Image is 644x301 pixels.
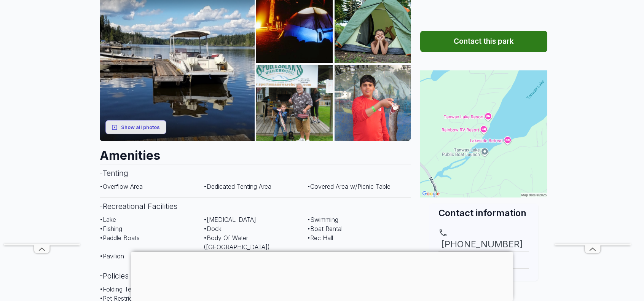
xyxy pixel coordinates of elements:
h2: Amenities [100,141,411,164]
span: • Pavilion [100,252,124,260]
button: Show all photos [105,120,166,134]
span: • Covered Area w/Picnic Table [307,183,391,190]
img: AAcXr8qOeGIirgIgvc6WijtN7mdKXudnIoWn20NYZd1yhH6ZaJ9eUruc3DoAO8Z8zdr_5kNEYTTN9c38H-hJe-_0Np5pS8K8b... [256,65,333,141]
iframe: Advertisement [4,15,80,244]
span: • Paddle Boats [100,234,140,242]
h2: Contact information [438,207,529,219]
button: Contact this park [420,31,547,52]
span: • Dedicated Tenting Area [204,183,271,190]
span: • Swimming [307,216,338,223]
img: Map for Rainbow RV Resort [420,70,547,197]
h3: - Policies [100,267,411,285]
span: • Boat Rental [307,225,343,233]
span: • Lake [100,216,116,223]
span: • Folding Tent Campers Allowed [100,285,187,293]
img: AAcXr8qL2gqurIBEr9O1nYEU39M_x6CTW3FQGlwthXEPqd4Scc1D53eJEzRdaTlrn0Rs2E9p1NwJ8hC0S6UdU4tWxUehLzdMI... [335,65,411,141]
span: • Fishing [100,225,122,233]
span: • [MEDICAL_DATA] [204,216,256,223]
h3: - Recreational Facilities [100,197,411,215]
iframe: Advertisement [131,252,513,299]
span: • Dock [204,225,222,233]
span: • Body Of Water ([GEOGRAPHIC_DATA]) [204,234,270,251]
a: [PHONE_NUMBER] [438,228,529,251]
span: • Overflow Area [100,183,143,190]
iframe: Advertisement [555,15,631,244]
h3: - Tenting [100,164,411,182]
span: • Rec Hall [307,234,333,242]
